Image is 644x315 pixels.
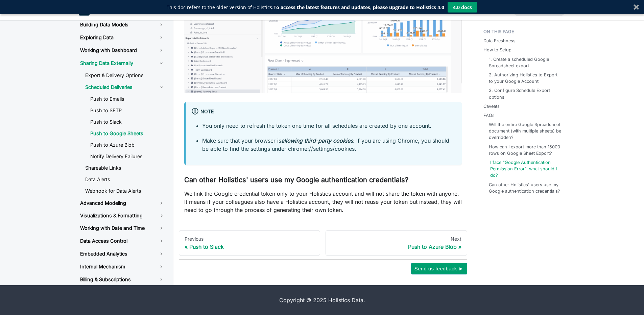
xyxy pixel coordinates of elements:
a: Shareable Links [80,163,170,173]
a: Push to SFTP [85,105,170,116]
a: Notify Delivery Failures [85,151,170,162]
a: Advanced Modeling [75,197,170,209]
button: Send us feedback ► [411,263,467,274]
a: Webhook for Data Alerts [80,186,170,196]
a: Internal Mechanism [75,261,170,272]
button: Toggle the collapsible sidebar category 'Visualizations & Formatting' [153,210,170,221]
a: How can I export more than 15000 rows on Google Sheet Export? [489,144,562,156]
a: 3. Configure Schedule Export options [489,87,562,100]
a: Push to Azure Blob [85,140,170,150]
div: This doc refers to the older version of Holistics.To access the latest features and updates, plea... [167,4,444,11]
a: Working with Dashboard [75,45,170,56]
a: Data Alerts [80,174,170,185]
a: Data Freshness [483,38,516,44]
strong: To access the latest features and updates, please upgrade to Holistics 4.0 [273,4,444,10]
em: allowing third-party cookies [281,137,353,144]
a: Working with Date and Time [75,222,170,234]
a: 2. Authorizing Holistics to Export to your Google Account [489,72,562,84]
a: Push to Google Sheets [85,128,170,139]
a: Sharing Data Externally [75,57,170,69]
div: Push to Azure Blob [331,243,461,250]
a: FAQs [483,112,495,119]
a: Can other Holistics' users use my Google authentication credentials? [489,181,562,194]
a: Billing & Subscriptions [75,274,170,285]
div: Previous [185,236,315,242]
a: Exploring Data [75,32,170,43]
a: Will the entire Google Spreadsheet document (with multiple sheets) be overridden? [489,121,562,141]
span: Send us feedback ► [414,264,464,273]
a: Visualizations & Formatting [75,210,153,221]
a: PreviousPush to Slack [179,230,320,256]
a: Embedded Analytics [75,248,170,260]
nav: Docs pages [179,230,467,256]
a: Push to Emails [85,94,170,104]
p: We link the Google credential token only to your Holistics account and will not share the token w... [184,190,462,214]
a: Building Data Models [75,19,170,30]
div: Copyright © 2025 Holistics Data. [104,296,540,304]
div: Push to Slack [185,243,315,250]
a: Scheduled Deliveries [80,82,153,93]
a: Export & Delivery Options [80,70,170,80]
a: 1. Create a scheduled Google Spreadsheet export [489,56,562,69]
div: Note [191,107,456,116]
p: This doc refers to the older version of Holistics. [167,4,444,11]
button: 4.0 docs [448,2,477,13]
h3: Can other Holistics' users use my Google authentication credentials? [184,176,462,184]
a: How to Setup [483,47,511,53]
a: I face “Google Authentication Permission Error”, what should I do? [490,159,563,179]
a: NextPush to Azure Blob [326,230,467,256]
a: Caveats [483,103,500,110]
a: Data Access Control [75,235,170,247]
a: HolisticsHolistics Docs (3.0) [79,5,143,16]
a: Push to Slack [85,117,170,127]
p: You only need to refresh the token one time for all schedules are created by one account. [202,122,456,130]
p: Make sure that your browser is . If you are using Chrome, you should be able to find the settings... [202,137,456,153]
button: Toggle the collapsible sidebar category 'Scheduled Deliveries' [153,82,170,93]
div: Next [331,236,461,242]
